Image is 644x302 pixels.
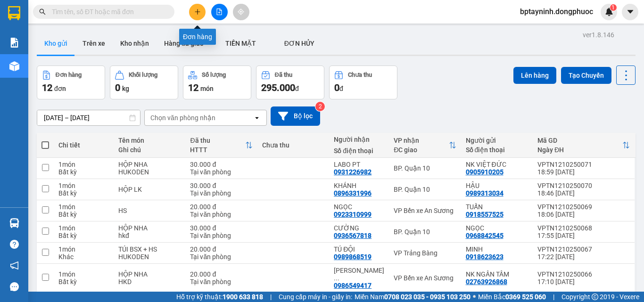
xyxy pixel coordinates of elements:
span: Miền Bắc [478,292,546,302]
img: solution-icon [9,38,19,48]
div: Tại văn phòng [190,232,252,239]
button: file-add [211,4,228,20]
div: 0989868519 [334,253,372,261]
div: VP Bến xe An Sương [394,207,456,214]
div: HUKODEN [118,253,181,261]
button: Đã thu295.000đ [256,65,324,99]
div: Chọn văn phòng nhận [150,113,215,122]
div: NGỌC [466,224,528,232]
div: hkđ [118,232,181,239]
span: món [200,85,214,92]
div: HS [118,207,181,214]
img: logo-vxr [8,6,20,20]
div: Khối lượng [129,72,157,78]
span: message [10,282,19,291]
span: question-circle [10,240,19,249]
div: HKD [118,278,181,286]
div: HẬU [466,182,528,189]
span: Cung cấp máy in - giấy in: [279,292,352,302]
div: VPTN1210250070 [537,182,630,189]
span: caret-down [626,8,635,16]
div: 0905910205 [466,168,504,176]
span: notification [10,261,19,270]
div: 0968842545 [466,232,504,239]
div: LABO MINH TÂM [334,267,384,282]
div: ver 1.8.146 [583,30,614,40]
button: plus [189,4,206,20]
button: Hàng đã giao [157,32,211,55]
div: 0918623623 [466,253,504,261]
button: caret-down [622,4,638,20]
span: đơn [54,85,66,92]
div: VPTN1210250069 [537,203,630,211]
span: bptayninh.dongphuoc [512,6,601,17]
span: 0 [334,82,339,93]
div: VPTN1210250066 [537,270,630,278]
th: Toggle SortBy [533,133,635,158]
th: Toggle SortBy [389,133,461,158]
div: Số điện thoại [334,147,384,155]
div: 0989313034 [466,189,504,197]
div: KHÁNH [334,182,384,189]
span: kg [122,85,129,92]
div: 0986549417 [334,282,372,289]
div: VPTN1210250071 [537,161,630,168]
div: Người gửi [466,137,528,144]
span: ĐƠN HỦY [284,40,314,47]
span: Miền Nam [355,292,471,302]
div: 17:55 [DATE] [537,232,630,239]
div: BP. Quận 10 [394,164,456,172]
div: Tại văn phòng [190,168,252,176]
span: search [39,8,46,15]
img: warehouse-icon [9,61,19,71]
div: TÚ ĐỘI [334,245,384,253]
div: 18:59 [DATE] [537,168,630,176]
div: 1 món [58,224,109,232]
div: TUẤN [466,203,528,211]
svg: open [253,114,261,122]
div: VP nhận [394,137,448,144]
div: HTTT [190,146,245,154]
div: HỘP NHA [118,161,181,168]
div: HỘP LK [118,186,181,193]
div: Bất kỳ [58,232,109,239]
sup: 2 [315,102,325,111]
div: Người nhận [334,136,384,143]
div: BP. Quận 10 [394,186,456,193]
div: Chưa thu [262,141,324,149]
th: Toggle SortBy [185,133,257,158]
button: Kho gửi [37,32,75,55]
div: MINH [466,245,528,253]
div: BP. Quận 10 [394,228,456,236]
div: Bất kỳ [58,168,109,176]
div: NK NGÂN TÂM [466,270,528,278]
button: Kho nhận [113,32,157,55]
button: Khối lượng0kg [110,65,178,99]
button: Lên hàng [513,67,556,84]
span: ⚪️ [473,295,476,299]
div: Tại văn phòng [190,189,252,197]
span: TIỀN MẶT [225,40,256,47]
div: VP Bến xe An Sương [394,274,456,282]
div: 20.000 đ [190,245,252,253]
button: Tạo Chuyến [561,67,611,84]
div: 30.000 đ [190,182,252,189]
div: Chi tiết [58,141,109,149]
button: Đơn hàng12đơn [37,65,105,99]
div: Tại văn phòng [190,211,252,218]
div: VPTN1210250067 [537,245,630,253]
div: Số lượng [202,72,226,78]
div: Bất kỳ [58,189,109,197]
div: Tên món [118,137,181,144]
div: 20.000 đ [190,203,252,211]
div: 18:06 [DATE] [537,211,630,218]
div: Bất kỳ [58,211,109,218]
button: Trên xe [75,32,113,55]
div: Ngày ĐH [537,146,622,154]
div: HỘP NHA [118,224,181,232]
span: 12 [188,82,198,93]
div: Bất kỳ [58,278,109,286]
input: Tìm tên, số ĐT hoặc mã đơn [52,7,163,17]
div: Tại văn phòng [190,278,252,286]
span: copyright [592,294,598,300]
